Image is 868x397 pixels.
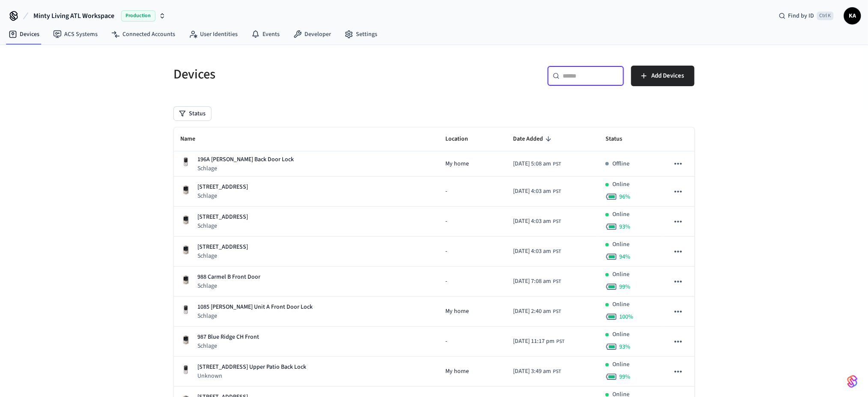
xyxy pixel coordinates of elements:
img: Schlage Sense Smart Deadbolt with Camelot Trim, Front [181,275,191,285]
p: Unknown [198,372,307,380]
p: Schlage [198,312,313,320]
p: [STREET_ADDRESS] [198,243,248,252]
span: Find by ID [788,12,814,20]
p: Online [612,210,629,219]
h5: Devices [174,66,429,83]
span: [DATE] 4:03 am [513,187,551,196]
span: Minty Living ATL Workspace [33,11,114,21]
div: Asia/Manila [513,277,561,286]
div: Find by IDCtrl K [772,8,841,24]
p: Schlage [198,252,248,260]
a: ACS Systems [46,27,104,42]
span: [DATE] 11:17 pm [513,337,555,346]
span: [DATE] 3:49 am [513,367,551,376]
div: Asia/Manila [513,159,561,168]
button: Status [174,107,211,120]
span: [DATE] 4:03 am [513,247,551,256]
img: Schlage Sense Smart Deadbolt with Camelot Trim, Front [181,185,191,195]
span: Production [121,10,155,21]
span: - [446,187,447,196]
p: 1085 [PERSON_NAME] Unit A Front Door Lock [198,303,313,312]
p: Online [612,180,629,189]
a: Connected Accounts [104,27,182,42]
span: PST [553,278,561,286]
img: Yale Assure Touchscreen Wifi Smart Lock, Satin Nickel, Front [181,305,191,315]
p: Schlage [198,222,248,230]
span: 93 % [619,223,630,231]
button: KA [844,7,861,24]
span: 93 % [619,343,630,351]
img: Schlage Sense Smart Deadbolt with Camelot Trim, Front [181,215,191,225]
span: [DATE] 4:03 am [513,217,551,226]
span: Ctrl K [817,12,834,20]
p: Schlage [198,164,294,173]
span: [DATE] 7:08 am [513,277,551,286]
span: PST [556,338,564,346]
span: [DATE] 5:08 am [513,159,551,168]
p: [STREET_ADDRESS] [198,183,248,192]
p: Schlage [198,192,248,200]
div: Asia/Manila [513,217,561,226]
span: 99 % [619,283,630,291]
img: Yale Assure Touchscreen Wifi Smart Lock, Satin Nickel, Front [181,365,191,375]
a: Events [245,27,286,42]
div: Asia/Manila [513,247,561,256]
span: 99 % [619,373,630,381]
span: My home [446,159,469,168]
span: - [446,277,447,286]
span: PST [553,308,561,316]
span: Add Devices [652,70,684,81]
span: [DATE] 2:40 am [513,307,551,316]
div: Asia/Manila [513,187,561,196]
p: 196A [PERSON_NAME] Back Door Lock [198,155,294,164]
p: Offline [612,159,629,168]
span: PST [553,368,561,376]
span: Status [606,132,633,146]
p: Online [612,240,629,249]
span: Date Added [513,132,554,146]
a: User Identities [182,27,245,42]
span: Name [181,132,207,146]
span: 94 % [619,253,630,261]
span: 96 % [619,192,630,201]
button: Add Devices [631,66,695,86]
p: Schlage [198,342,260,350]
a: Settings [338,27,384,42]
div: Asia/Manila [513,307,561,316]
span: PST [553,160,561,168]
img: SeamLogoGradient.69752ec5.svg [847,375,858,388]
span: My home [446,307,469,316]
span: - [446,247,447,256]
span: - [446,337,447,346]
span: PST [553,248,561,256]
p: [STREET_ADDRESS] Upper Patio Back Lock [198,363,307,372]
span: Location [446,132,480,146]
p: Online [612,360,629,369]
span: - [446,217,447,226]
span: My home [446,367,469,376]
p: Online [612,330,629,339]
span: 100 % [619,313,633,321]
img: Schlage Sense Smart Deadbolt with Camelot Trim, Front [181,335,191,345]
span: PST [553,218,561,226]
p: [STREET_ADDRESS] [198,213,248,222]
img: Yale Assure Touchscreen Wifi Smart Lock, Satin Nickel, Front [181,157,191,167]
p: Online [612,300,629,309]
div: Asia/Manila [513,367,561,376]
p: 988 Carmel B Front Door [198,273,261,282]
p: Schlage [198,282,261,290]
a: Devices [2,27,46,42]
div: Asia/Manila [513,337,564,346]
p: 987 Blue Ridge CH Front [198,333,260,342]
a: Developer [286,27,338,42]
span: PST [553,188,561,195]
img: Schlage Sense Smart Deadbolt with Camelot Trim, Front [181,245,191,255]
span: KA [845,8,860,24]
p: Online [612,270,629,279]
